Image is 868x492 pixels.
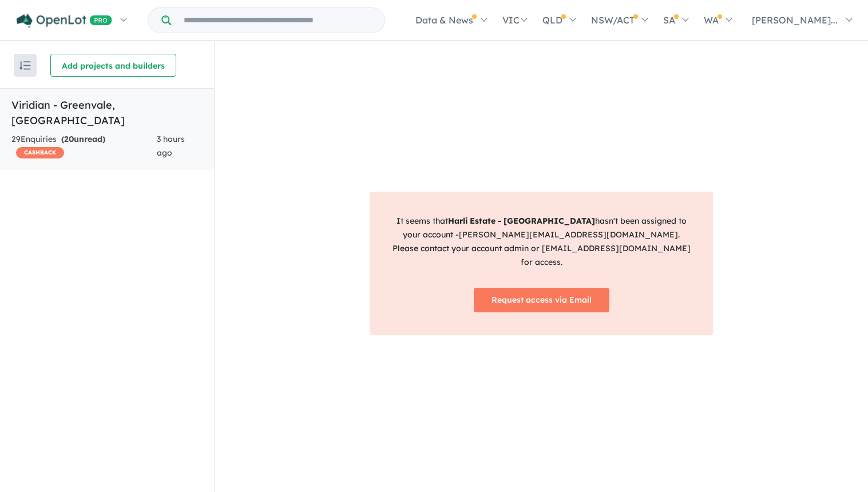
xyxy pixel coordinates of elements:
span: [PERSON_NAME]... [752,14,838,26]
strong: ( unread) [61,134,105,144]
input: Try estate name, suburb, builder or developer [173,8,382,33]
div: 29 Enquir ies [11,133,157,160]
strong: Harli Estate - [GEOGRAPHIC_DATA] [448,216,595,226]
span: 20 [64,134,74,144]
span: 3 hours ago [157,134,185,158]
a: Request access via Email [474,288,609,312]
span: CASHBACK [16,147,64,158]
img: sort.svg [19,61,31,70]
img: Openlot PRO Logo White [17,14,112,28]
p: It seems that hasn't been assigned to your account - [PERSON_NAME][EMAIL_ADDRESS][DOMAIN_NAME] . ... [389,215,693,269]
h5: Viridian - Greenvale , [GEOGRAPHIC_DATA] [11,97,203,128]
button: Add projects and builders [50,54,176,77]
